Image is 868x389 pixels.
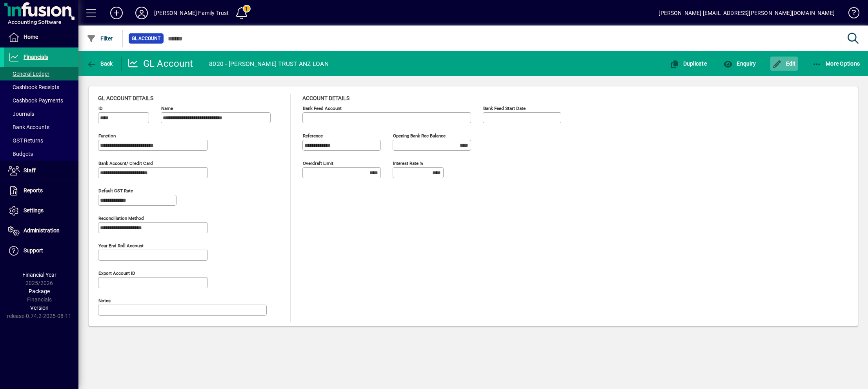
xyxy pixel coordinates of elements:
[4,181,78,201] a: Reports
[4,67,78,80] a: General Ledger
[8,111,34,117] span: Journals
[303,106,342,111] mat-label: Bank Feed Account
[132,35,160,42] span: GL Account
[87,60,113,67] span: Back
[98,298,111,303] mat-label: Notes
[4,121,78,134] a: Bank Accounts
[24,187,43,194] span: Reports
[98,106,103,111] mat-label: ID
[85,31,115,46] button: Filter
[4,80,78,94] a: Cashbook Receipts
[24,227,60,234] span: Administration
[812,60,860,67] span: More Options
[24,167,36,173] span: Staff
[98,216,144,221] mat-label: Reconciliation Method
[98,243,144,248] mat-label: Year end roll account
[4,94,78,107] a: Cashbook Payments
[85,57,115,71] button: Back
[659,7,835,19] div: [PERSON_NAME] [EMAIL_ADDRESS][PERSON_NAME][DOMAIN_NAME]
[4,161,78,181] a: Staff
[29,288,50,294] span: Package
[772,60,796,67] span: Edit
[8,137,43,144] span: GST Returns
[843,2,858,27] a: Knowledge Base
[668,57,709,71] button: Duplicate
[30,305,49,311] span: Version
[24,34,38,40] span: Home
[98,95,153,101] span: GL account details
[98,188,133,194] mat-label: Default GST rate
[154,7,229,19] div: [PERSON_NAME] Family Trust
[393,161,423,166] mat-label: Interest rate %
[8,97,63,104] span: Cashbook Payments
[209,58,329,70] div: 8020 - [PERSON_NAME] TRUST ANZ LOAN
[24,54,48,60] span: Financials
[161,106,173,111] mat-label: Name
[4,27,78,47] a: Home
[24,207,44,214] span: Settings
[8,151,33,157] span: Budgets
[8,84,59,90] span: Cashbook Receipts
[129,6,154,20] button: Profile
[24,247,43,254] span: Support
[670,60,707,67] span: Duplicate
[4,134,78,147] a: GST Returns
[4,201,78,221] a: Settings
[8,71,49,77] span: General Ledger
[98,270,135,276] mat-label: Export account ID
[770,57,798,71] button: Edit
[810,57,862,71] button: More Options
[98,133,116,139] mat-label: Function
[4,147,78,161] a: Budgets
[483,106,526,111] mat-label: Bank Feed Start Date
[4,241,78,261] a: Support
[8,124,49,130] span: Bank Accounts
[78,57,122,71] app-page-header-button: Back
[98,161,153,166] mat-label: Bank Account/ Credit card
[723,60,756,67] span: Enquiry
[393,133,446,139] mat-label: Opening bank rec balance
[302,95,349,101] span: Account details
[104,6,129,20] button: Add
[87,35,113,42] span: Filter
[4,221,78,241] a: Administration
[303,133,323,139] mat-label: Reference
[721,57,758,71] button: Enquiry
[22,272,56,278] span: Financial Year
[4,107,78,121] a: Journals
[127,57,193,70] div: GL Account
[303,161,333,166] mat-label: Overdraft limit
